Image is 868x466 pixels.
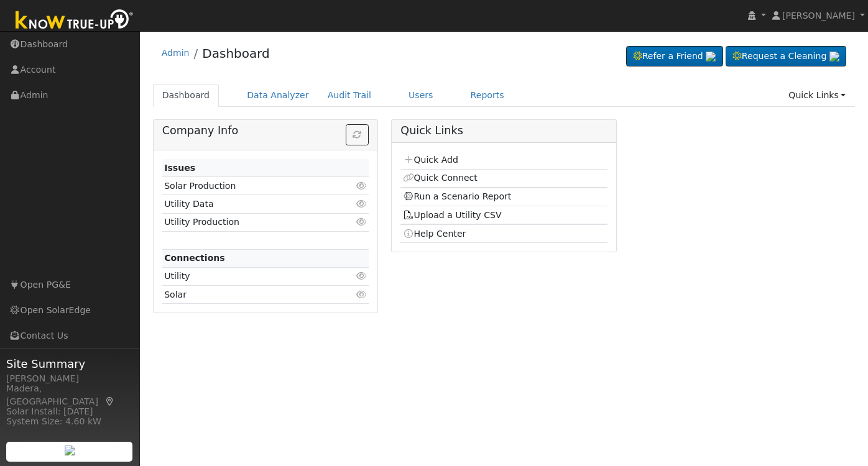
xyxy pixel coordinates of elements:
[461,84,514,107] a: Reports
[403,210,502,220] a: Upload a Utility CSV
[162,48,190,58] a: Admin
[104,396,116,406] a: Map
[706,52,716,62] img: retrieve
[65,445,75,455] img: retrieve
[162,267,336,285] td: Utility
[162,195,336,213] td: Utility Data
[6,382,133,408] div: Madera, [GEOGRAPHIC_DATA]
[726,46,846,67] a: Request a Cleaning
[162,213,336,231] td: Utility Production
[162,286,336,304] td: Solar
[164,163,195,173] strong: Issues
[356,290,367,299] i: Click to view
[6,415,133,428] div: System Size: 4.60 kW
[164,253,225,263] strong: Connections
[6,405,133,418] div: Solar Install: [DATE]
[829,52,839,62] img: retrieve
[356,181,367,190] i: Click to view
[779,84,855,107] a: Quick Links
[162,177,336,195] td: Solar Production
[202,46,270,61] a: Dashboard
[6,372,133,385] div: [PERSON_NAME]
[238,84,318,107] a: Data Analyzer
[162,124,369,137] h5: Company Info
[6,355,133,372] span: Site Summary
[356,199,367,208] i: Click to view
[318,84,381,107] a: Audit Trail
[403,229,466,239] a: Help Center
[782,11,855,21] span: [PERSON_NAME]
[9,7,140,35] img: Know True-Up
[403,155,458,165] a: Quick Add
[356,217,367,226] i: Click to view
[403,173,478,183] a: Quick Connect
[626,46,723,67] a: Refer a Friend
[356,272,367,280] i: Click to view
[400,124,607,137] h5: Quick Links
[153,84,219,107] a: Dashboard
[403,191,512,201] a: Run a Scenario Report
[399,84,443,107] a: Users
